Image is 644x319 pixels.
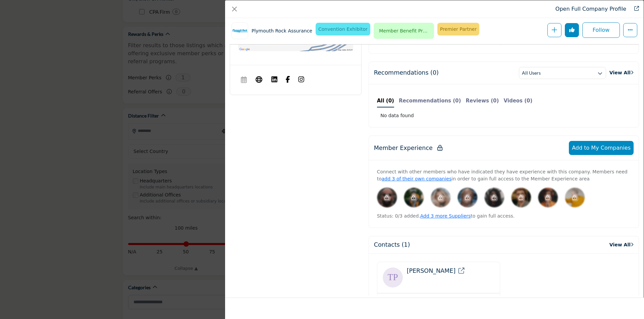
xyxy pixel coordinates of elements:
[503,98,532,104] b: Videos (0)
[522,70,541,76] h3: All Users
[431,187,451,208] div: Please rate 5 companies to connect with members.
[609,69,634,76] a: View All
[377,262,500,311] a: image [PERSON_NAME]
[377,213,631,220] p: Status: 0/3 added. to gain full access.
[420,213,471,219] a: Add 3 more Suppliers
[538,187,558,208] img: image
[284,76,291,83] img: Facebook
[519,67,606,79] button: All Users
[377,168,631,182] p: Connect with other members who have indicated they have experience with this company. Members nee...
[380,112,414,119] span: No data found
[298,76,305,83] img: Instagram
[565,187,585,208] div: Please rate 5 companies to connect with members.
[318,24,368,34] p: Convention Exhibitor
[252,28,312,34] h1: Plymouth Rock Assurance
[377,187,397,208] div: Please rate 5 companies to connect with members.
[382,176,452,181] a: add 3 of their own companies
[565,187,585,208] img: image
[377,187,397,208] img: image
[569,141,634,155] button: Add to My Companies
[440,24,477,34] p: Premier Partner
[609,241,634,248] a: View All
[271,76,278,83] img: LinkedIn
[484,187,504,208] img: image
[458,187,478,208] div: Please rate 5 companies to connect with members.
[572,145,631,151] span: Add to My Companies
[404,187,424,208] img: image
[383,267,403,288] img: image
[511,187,531,208] div: Please rate 5 companies to connect with members.
[582,22,620,38] button: Follow
[623,23,637,37] button: More Options
[404,187,424,208] div: Please rate 5 companies to connect with members.
[555,6,626,12] a: Redirect to plymouth
[374,145,442,152] h2: Member Experience
[511,187,531,208] img: image
[374,241,410,248] h2: Contacts (1)
[376,24,431,37] span: Member Benefit Provider
[230,4,239,14] button: Close
[231,22,248,39] img: plymouth logo
[431,187,451,208] img: image
[399,98,461,104] b: Recommendations (0)
[374,69,439,76] h2: Recommendations (0)
[377,98,394,104] b: All (0)
[538,187,558,208] div: Please rate 5 companies to connect with members.
[458,187,478,208] img: image
[484,187,504,208] div: Please rate 5 companies to connect with members.
[466,98,499,104] b: Reviews (0)
[630,5,639,13] a: Redirect to plymouth
[407,267,455,274] span: [PERSON_NAME]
